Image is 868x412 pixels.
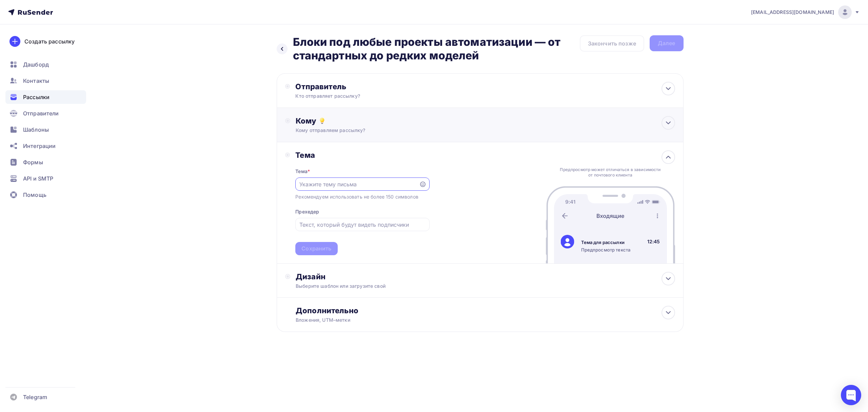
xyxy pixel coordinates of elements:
[299,180,415,188] input: Укажите тему письма
[5,58,86,71] a: Дашборд
[5,123,86,136] a: Шаблоны
[5,155,86,169] a: Формы
[295,193,418,200] div: Рекомендуем использовать не более 150 символов
[23,393,47,401] span: Telegram
[581,247,631,253] div: Предпросмотр текста
[5,107,86,120] a: Отправители
[558,167,663,178] div: Предпросмотр может отличаться в зависимости от почтового клиента
[24,37,75,45] div: Создать рассылку
[751,5,860,19] a: [EMAIL_ADDRESS][DOMAIN_NAME]
[23,142,56,150] span: Интеграции
[295,82,442,91] div: Отправитель
[23,126,49,134] span: Шаблоны
[23,93,50,101] span: Рассылки
[23,174,53,183] span: API и SMTP
[296,127,637,134] div: Кому отправляем рассылку?
[293,35,580,62] h2: Блоки под любые проекты автоматизации — от стандартных до редких моделей
[295,168,310,175] div: Тема
[5,74,86,88] a: Контакты
[23,158,43,166] span: Формы
[296,283,637,289] div: Выберите шаблон или загрузите свой
[295,208,319,215] div: Прехедер
[296,306,675,315] div: Дополнительно
[581,239,631,245] div: Тема для рассылки
[751,9,834,16] span: [EMAIL_ADDRESS][DOMAIN_NAME]
[647,238,660,245] div: 12:45
[296,272,675,281] div: Дизайн
[295,150,429,160] div: Тема
[23,109,59,117] span: Отправители
[23,60,49,69] span: Дашборд
[296,317,637,323] div: Вложения, UTM–метки
[23,77,49,85] span: Контакты
[23,191,46,199] span: Помощь
[299,221,426,229] input: Текст, который будут видеть подписчики
[296,116,675,126] div: Кому
[295,93,428,99] div: Кто отправляет рассылку?
[5,90,86,104] a: Рассылки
